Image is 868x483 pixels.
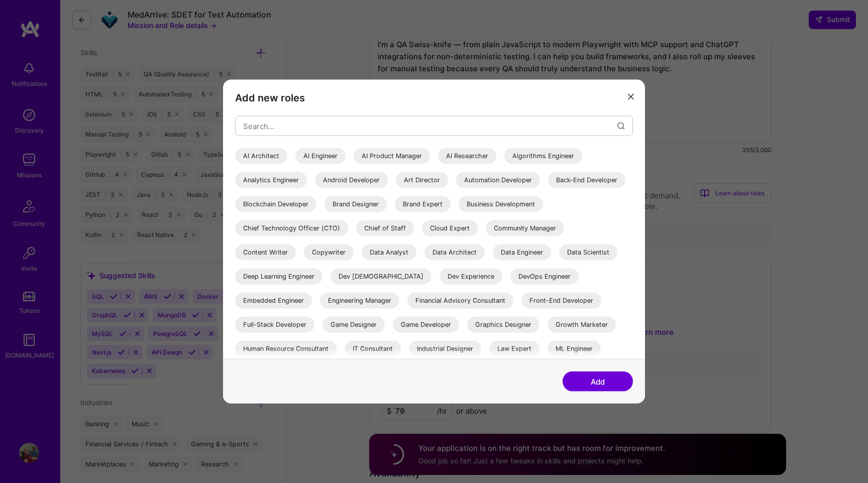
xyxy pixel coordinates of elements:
div: Game Designer [322,317,385,333]
div: AI Researcher [438,148,496,164]
div: Embedded Engineer [235,293,312,309]
div: Game Developer [393,317,459,333]
div: Law Expert [489,341,539,357]
div: Deep Learning Engineer [235,269,322,285]
div: Brand Expert [395,196,451,212]
div: modal [223,80,645,404]
div: Blockchain Developer [235,196,316,212]
div: Data Architect [424,245,485,261]
div: Copywriter [304,245,354,261]
div: Front-End Developer [521,293,601,309]
input: Search... [243,113,617,139]
div: IT Consultant [345,341,401,357]
div: Dev Experience [440,269,502,285]
div: Data Analyst [362,245,416,261]
div: Growth Marketer [548,317,616,333]
div: Cloud Expert [422,220,478,236]
button: Add [563,372,633,392]
i: icon Search [617,122,625,130]
div: Graphics Designer [467,317,539,333]
div: Human Resource Consultant [235,341,337,357]
div: Engineering Manager [320,293,399,309]
div: DevOps Engineer [510,269,579,285]
div: Dev [DEMOGRAPHIC_DATA] [331,269,431,285]
div: Back-End Developer [548,172,625,188]
div: Algorithms Engineer [504,148,582,164]
div: AI Architect [235,148,287,164]
div: Chief of Staff [356,220,414,236]
div: Automation Developer [456,172,540,188]
div: Business Development [459,196,543,212]
div: Data Scientist [559,245,617,261]
div: AI Engineer [295,148,346,164]
div: AI Product Manager [354,148,430,164]
div: Content Writer [235,245,296,261]
i: icon Close [628,93,634,99]
div: Industrial Designer [409,341,481,357]
div: Analytics Engineer [235,172,307,188]
div: Financial Advisory Consultant [407,293,513,309]
div: Full-Stack Developer [235,317,314,333]
div: Community Manager [486,220,564,236]
div: Data Engineer [493,245,551,261]
h3: Add new roles [235,92,633,104]
div: Brand Designer [324,196,387,212]
div: Android Developer [315,172,388,188]
div: ML Engineer [548,341,601,357]
div: Chief Technology Officer (CTO) [235,220,348,236]
div: Art Director [396,172,448,188]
